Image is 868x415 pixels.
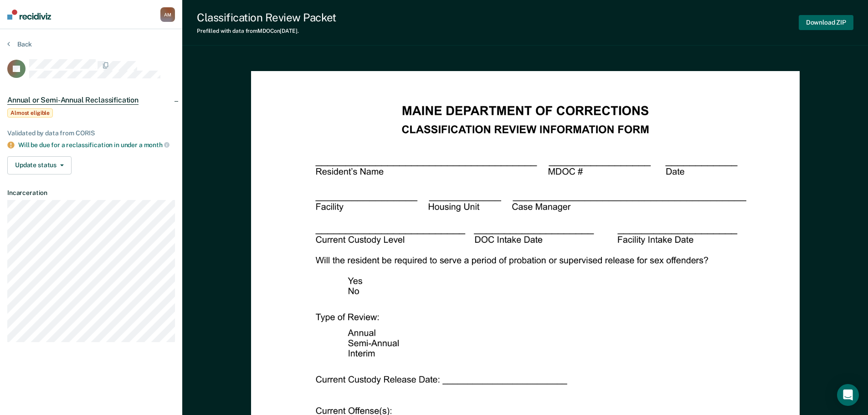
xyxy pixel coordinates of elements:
[7,40,32,48] button: Back
[7,108,53,118] span: Almost eligible
[7,10,51,20] img: Recidiviz
[7,189,175,197] dt: Incarceration
[160,7,175,22] div: A M
[18,141,175,149] div: Will be due for a reclassification in under a month
[197,11,336,24] div: Classification Review Packet
[837,384,859,406] div: Open Intercom Messenger
[197,28,336,34] div: Prefilled with data from MDOC on [DATE] .
[7,96,139,105] span: Annual or Semi-Annual Reclassification
[799,15,853,30] button: Download ZIP
[7,129,175,137] div: Validated by data from CORIS
[7,156,72,174] button: Update status
[160,7,175,22] button: AM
